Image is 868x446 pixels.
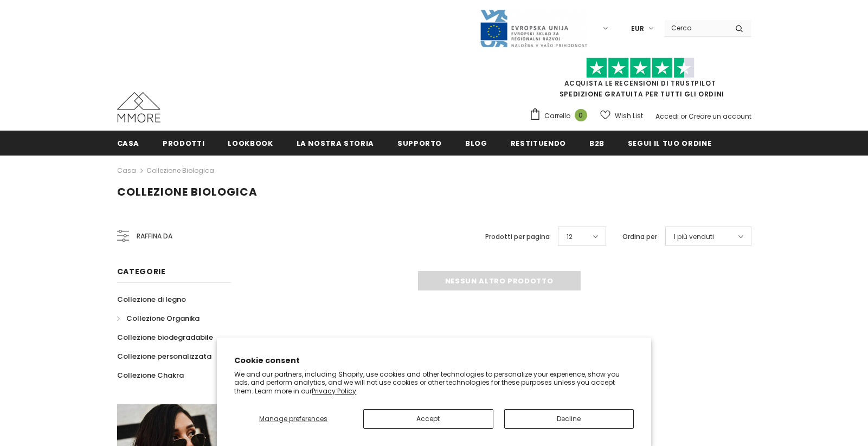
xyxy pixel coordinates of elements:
[689,112,751,121] a: Creare un account
[117,131,140,155] a: Casa
[529,62,751,99] span: SPEDIZIONE GRATUITA PER TUTTI GLI ORDINI
[228,138,273,148] span: Lookbook
[628,138,711,148] span: Segui il tuo ordine
[567,231,573,242] span: 12
[117,370,184,380] span: Collezione Chakra
[479,23,588,33] a: Javni Razpis
[312,386,356,396] a: Privacy Policy
[465,131,487,155] a: Blog
[163,138,204,148] span: Prodotti
[363,409,493,429] button: Accept
[397,138,442,148] span: supporto
[665,20,727,36] input: Search Site
[586,57,695,79] img: Fidati di Pilot Stars
[564,79,716,88] a: Acquista le recensioni di TrustPilot
[117,309,200,328] a: Collezione Organika
[600,106,643,125] a: Wish List
[146,166,214,175] a: Collezione biologica
[680,112,687,121] span: or
[259,414,327,423] span: Manage preferences
[117,184,258,199] span: Collezione biologica
[628,131,711,155] a: Segui il tuo ordine
[117,138,140,148] span: Casa
[234,370,634,396] p: We and our partners, including Shopify, use cookies and other technologies to personalize your ex...
[622,231,657,242] label: Ordina per
[589,138,605,148] span: B2B
[544,111,570,121] span: Carrello
[117,92,160,122] img: Casi MMORE
[297,138,374,148] span: La nostra storia
[479,9,588,48] img: Javni Razpis
[163,131,204,155] a: Prodotti
[674,231,714,242] span: I più venduti
[485,231,550,242] label: Prodotti per pagina
[137,230,172,242] span: Raffina da
[117,294,186,305] span: Collezione di legno
[615,111,643,121] span: Wish List
[589,131,605,155] a: B2B
[529,108,593,124] a: Carrello 0
[631,23,644,34] span: EUR
[511,131,566,155] a: Restituendo
[117,366,184,385] a: Collezione Chakra
[117,266,166,277] span: Categorie
[228,131,273,155] a: Lookbook
[511,138,566,148] span: Restituendo
[397,131,442,155] a: supporto
[297,131,374,155] a: La nostra storia
[655,112,679,121] a: Accedi
[234,409,352,429] button: Manage preferences
[234,355,634,366] h2: Cookie consent
[504,409,634,429] button: Decline
[465,138,487,148] span: Blog
[575,109,587,121] span: 0
[117,164,136,177] a: Casa
[117,347,211,366] a: Collezione personalizzata
[117,332,213,342] span: Collezione biodegradabile
[117,290,186,309] a: Collezione di legno
[117,351,211,361] span: Collezione personalizzata
[126,313,200,324] span: Collezione Organika
[117,328,213,347] a: Collezione biodegradabile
